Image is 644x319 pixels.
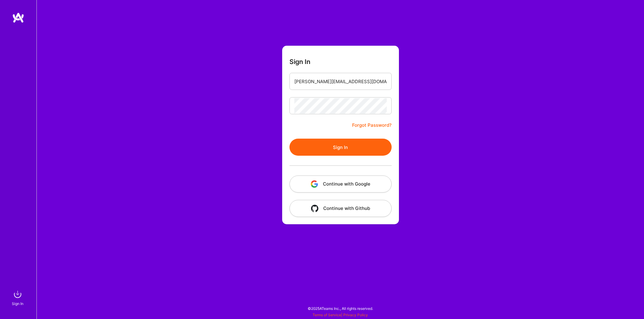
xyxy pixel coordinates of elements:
[343,313,368,317] a: Privacy Policy
[289,175,392,193] button: Continue with Google
[352,122,392,129] a: Forgot Password?
[13,288,24,307] a: sign inSign In
[311,205,318,212] img: icon
[289,200,392,217] button: Continue with Github
[12,300,23,307] div: Sign In
[313,313,368,317] span: |
[36,301,644,316] div: © 2025 ATeams Inc., All rights reserved.
[289,58,310,66] h3: Sign In
[313,313,341,317] a: Terms of Service
[311,180,318,188] img: icon
[12,288,24,300] img: sign in
[289,139,392,156] button: Sign In
[294,74,387,89] input: Email...
[12,12,24,23] img: logo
